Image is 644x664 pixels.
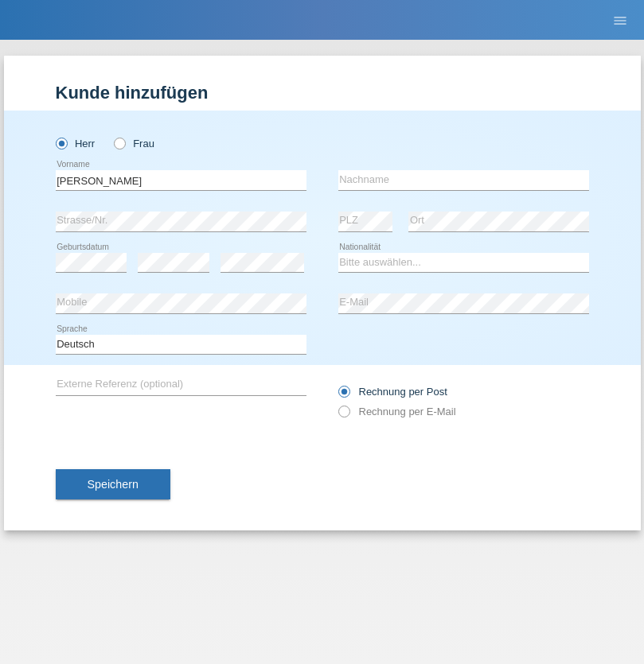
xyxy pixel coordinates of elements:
[114,138,154,149] label: Frau
[114,138,124,148] input: Frau
[88,478,139,491] span: Speichern
[338,406,456,417] label: Rechnung per E-Mail
[56,138,96,149] label: Herr
[338,386,447,398] label: Rechnung per Post
[56,138,66,148] input: Herr
[604,15,636,25] a: menu
[338,386,349,406] input: Rechnung per Post
[612,13,628,29] i: menu
[56,83,589,103] h1: Kunde hinzufügen
[56,469,170,499] button: Speichern
[338,406,349,425] input: Rechnung per E-Mail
